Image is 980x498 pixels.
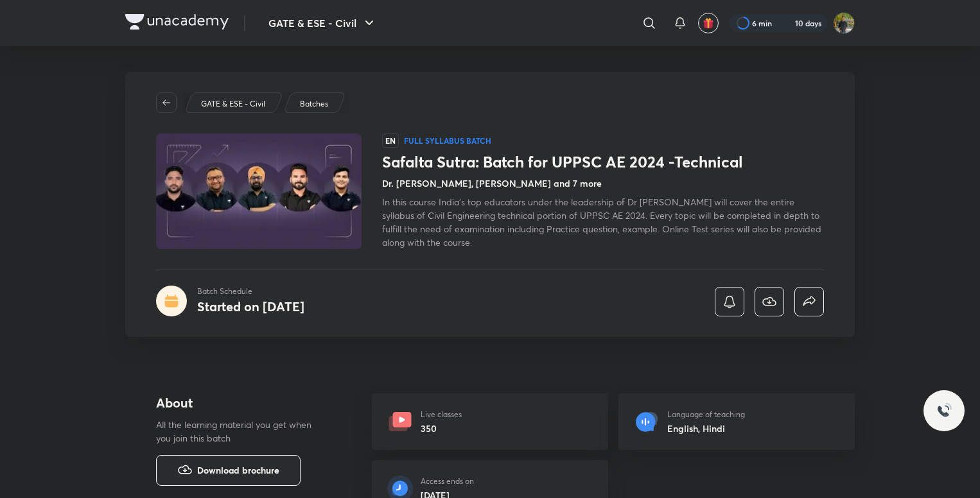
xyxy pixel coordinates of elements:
p: Batch Schedule [197,286,304,297]
p: Batches [300,98,328,110]
p: Language of teaching [667,409,745,420]
img: ttu [936,403,952,418]
img: Thumbnail [154,132,363,250]
p: GATE & ESE - Civil [201,98,265,110]
button: Download brochure [156,455,301,486]
img: Company Logo [125,14,229,30]
p: Access ends on [421,476,474,487]
h4: Started on [DATE] [197,298,304,315]
h6: English, Hindi [667,422,745,435]
h6: 350 [421,422,462,435]
span: Download brochure [197,463,279,477]
a: Batches [298,98,331,110]
img: streak [780,17,792,30]
h4: About [156,393,331,413]
h4: Dr. [PERSON_NAME], [PERSON_NAME] and 7 more [382,176,602,190]
span: EN [382,133,399,148]
p: Full Syllabus Batch [404,135,491,146]
p: Live classes [421,409,462,420]
span: In this course India's top educators under the leadership of Dr [PERSON_NAME] will cover the enti... [382,196,821,248]
p: All the learning material you get when you join this batch [156,418,322,445]
a: Company Logo [125,14,229,33]
a: GATE & ESE - Civil [199,98,268,110]
img: avatar [703,17,714,29]
button: avatar [698,13,719,33]
img: shubham rawat [833,12,855,34]
button: GATE & ESE - Civil [261,10,385,36]
h1: Safalta Sutra: Batch for UPPSC AE 2024 -Technical [382,153,824,171]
